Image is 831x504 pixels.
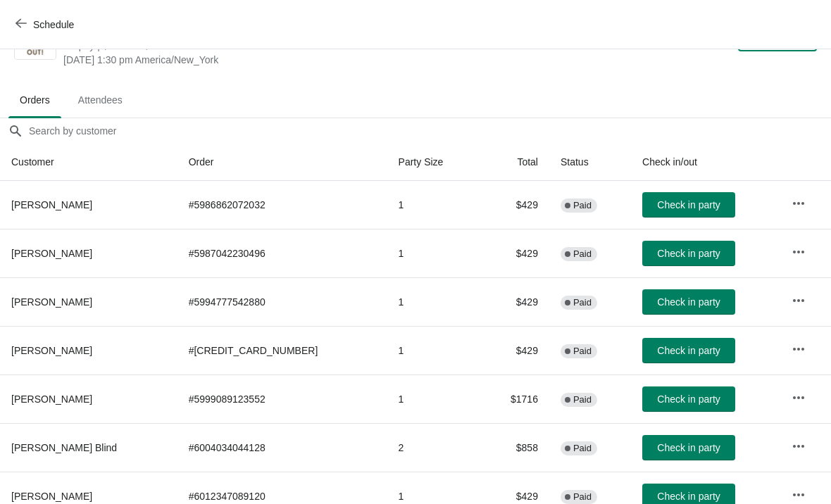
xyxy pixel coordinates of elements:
[177,181,387,229] td: # 5986862072032
[480,423,549,472] td: $858
[387,326,480,374] td: 1
[573,297,592,308] span: Paid
[657,393,720,405] span: Check in party
[67,87,134,113] span: Attendees
[177,277,387,326] td: # 5994777542880
[657,296,720,308] span: Check in party
[387,229,480,277] td: 1
[642,386,735,412] button: Check in party
[11,491,92,502] span: [PERSON_NAME]
[642,192,735,218] button: Check in party
[573,346,592,357] span: Paid
[63,53,566,67] span: [DATE] 1:30 pm America/New_York
[657,199,720,210] span: Check in party
[657,491,720,502] span: Check in party
[177,229,387,277] td: # 5987042230496
[642,435,735,460] button: Check in party
[177,374,387,423] td: # 5999089123552
[387,423,480,472] td: 2
[11,345,92,356] span: [PERSON_NAME]
[11,442,117,453] span: [PERSON_NAME] Blind
[480,326,549,374] td: $429
[573,394,592,405] span: Paid
[480,277,549,326] td: $429
[657,442,720,453] span: Check in party
[573,491,592,503] span: Paid
[33,19,74,30] span: Schedule
[177,423,387,472] td: # 6004034044128
[11,296,92,308] span: [PERSON_NAME]
[387,277,480,326] td: 1
[657,345,720,356] span: Check in party
[177,326,387,374] td: # [CREDIT_CARD_NUMBER]
[11,248,92,259] span: [PERSON_NAME]
[573,248,592,260] span: Paid
[8,87,61,113] span: Orders
[387,144,480,181] th: Party Size
[642,289,735,315] button: Check in party
[631,144,780,181] th: Check in/out
[177,144,387,181] th: Order
[7,12,85,37] button: Schedule
[642,338,735,363] button: Check in party
[573,200,592,211] span: Paid
[480,374,549,423] td: $1716
[549,144,631,181] th: Status
[387,181,480,229] td: 1
[573,443,592,454] span: Paid
[480,181,549,229] td: $429
[480,229,549,277] td: $429
[11,393,92,405] span: [PERSON_NAME]
[11,199,92,210] span: [PERSON_NAME]
[28,118,831,144] input: Search by customer
[657,248,720,259] span: Check in party
[480,144,549,181] th: Total
[642,241,735,266] button: Check in party
[387,374,480,423] td: 1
